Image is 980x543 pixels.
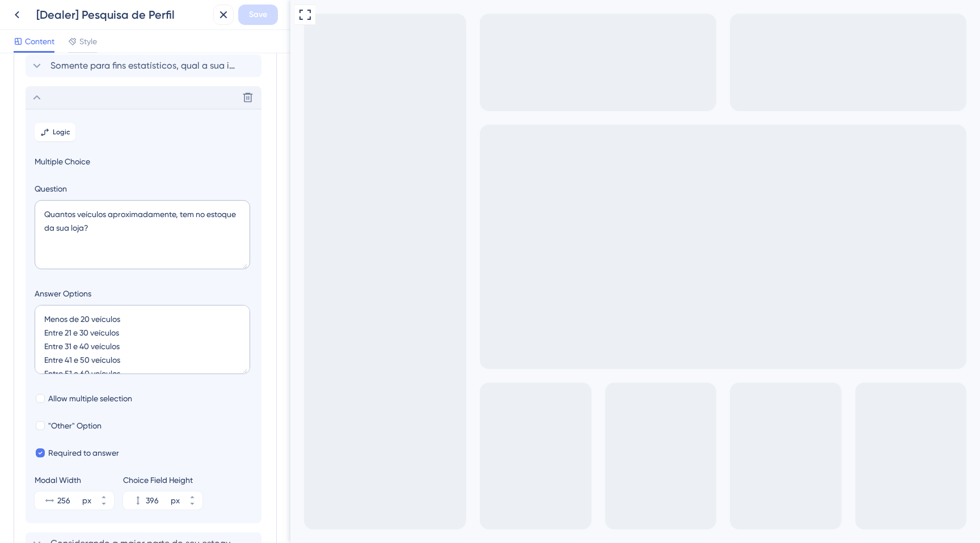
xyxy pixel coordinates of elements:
label: Entre 41 e 50 veículos [39,152,115,161]
span: "Other" Option [48,419,102,432]
div: Quantos veículos aproximadamente, tem no estoque da sua loja? [14,29,136,70]
button: px [94,500,114,510]
span: Required to answer [48,446,119,460]
button: px [182,500,202,510]
div: px [82,494,91,507]
div: px [171,494,180,507]
button: px [182,491,202,500]
div: Modal Width [35,473,114,487]
label: Entre 21 e 30 veículos [39,107,115,116]
div: [Dealer] Pesquisa de Perfil [36,7,209,23]
span: Question 4 / 10 [61,9,84,23]
span: Content [25,35,54,48]
label: Entre 31 e 40 veículos [39,129,115,138]
button: Logic [35,123,75,141]
textarea: Menos de 20 veículos Entre 21 e 30 veículos Entre 31 e 40 veículos Entre 41 e 50 veículos Entre 5... [35,305,250,374]
div: Choice Field Height [123,473,202,487]
input: px [146,494,168,507]
label: Answer Options [35,287,252,300]
button: px [94,491,114,500]
span: Somente para fins estatísticos, qual a sua idade? [50,59,238,73]
label: Question [35,182,252,196]
span: Multiple Choice [35,155,252,168]
label: Entre 91 e 100 veículos [39,265,119,274]
span: Logic [53,128,70,137]
label: Entre 71 e 80 veículos [39,220,115,229]
span: Style [79,35,97,48]
button: Save [238,5,278,25]
input: px [57,494,80,507]
div: radio group [16,79,129,302]
div: Go to Question 3 [9,9,23,23]
span: Save [249,8,267,22]
label: Entre 61 e 70 veículos [39,197,115,206]
textarea: Quantos veículos aproximadamente, tem no estoque da sua loja? [35,200,250,269]
label: Entre 81 e 90 veículos [39,243,115,252]
label: Entre 51 e 60 veículos [39,175,115,184]
div: Close survey [122,9,136,23]
div: Multiple choices rating [16,79,129,302]
span: Allow multiple selection [48,392,132,405]
label: Menos de 20 veículos [39,84,112,93]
